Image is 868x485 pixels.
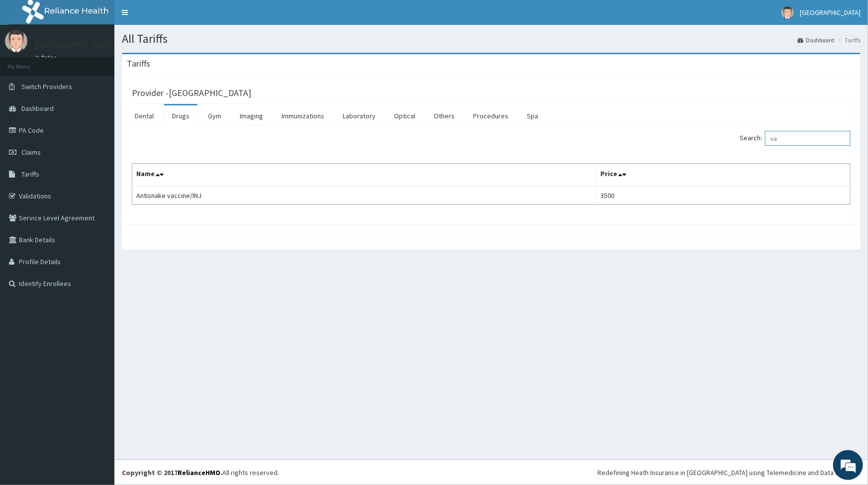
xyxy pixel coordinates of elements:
[232,105,271,126] a: Imaging
[740,131,851,146] label: Search:
[114,460,868,485] footer: All rights reserved.
[519,105,546,126] a: Spa
[58,125,137,226] span: We're online!
[132,164,596,187] th: Name
[200,105,229,126] a: Gym
[335,105,384,126] a: Laboratory
[21,104,54,113] span: Dashboard
[35,54,59,61] a: Online
[386,105,423,126] a: Optical
[164,105,197,126] a: Drugs
[18,50,40,75] img: d_794563401_company_1708531726252_794563401
[132,186,596,205] td: Antisnake vaccine/INJ
[178,468,220,477] a: RelianceHMO
[835,36,861,44] li: Tariffs
[132,89,251,97] h3: Provider - [GEOGRAPHIC_DATA]
[765,131,851,146] input: Search:
[21,148,41,157] span: Claims
[122,32,861,45] h1: All Tariffs
[797,36,834,44] a: Dashboard
[127,105,162,126] a: Dental
[274,105,332,126] a: Immunizations
[163,5,187,29] div: Minimize live chat window
[5,272,190,306] textarea: Type your message and hit 'Enter'
[127,59,150,68] h3: Tariffs
[426,105,463,126] a: Others
[35,40,117,49] p: [GEOGRAPHIC_DATA]
[597,468,861,478] div: Redefining Heath Insurance in [GEOGRAPHIC_DATA] using Telemedicine and Data Science!
[800,8,861,17] span: [GEOGRAPHIC_DATA]
[596,186,851,205] td: 3500
[52,56,167,69] div: Chat with us now
[465,105,516,126] a: Procedures
[781,6,794,19] img: User Image
[122,468,222,477] strong: Copyright © 2017 .
[21,170,39,179] span: Tariffs
[596,164,851,187] th: Price
[5,30,27,52] img: User Image
[21,82,72,91] span: Switch Providers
